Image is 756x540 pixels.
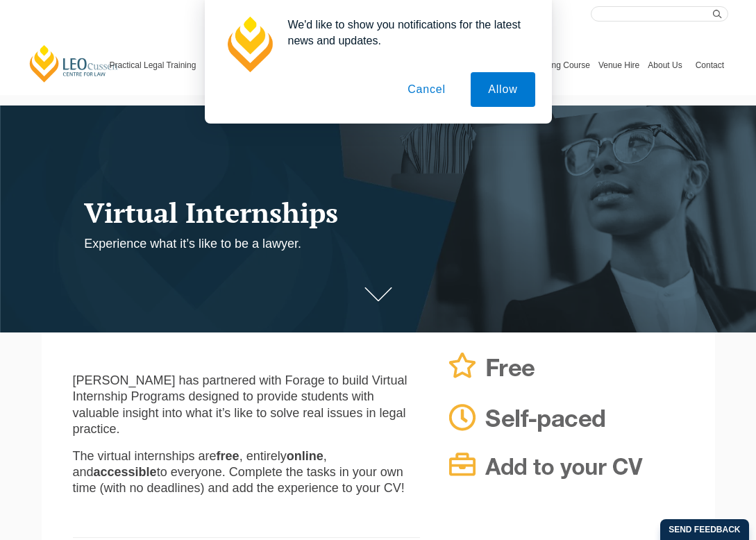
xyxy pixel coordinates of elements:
p: [PERSON_NAME] has partnered with Forage to build Virtual Internship Programs designed to provide ... [73,373,421,438]
img: notification icon [221,17,277,72]
p: Experience what it’s like to be a lawyer. [84,236,495,252]
button: Allow [471,72,535,107]
strong: free [217,449,240,463]
h1: Virtual Internships [84,197,495,228]
strong: online [287,449,324,463]
p: The virtual internships are , entirely , and to everyone. Complete the tasks in your own time (wi... [73,448,421,497]
strong: accessible [94,465,157,479]
div: We'd like to show you notifications for the latest news and updates. [277,17,535,49]
button: Cancel [390,72,463,107]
